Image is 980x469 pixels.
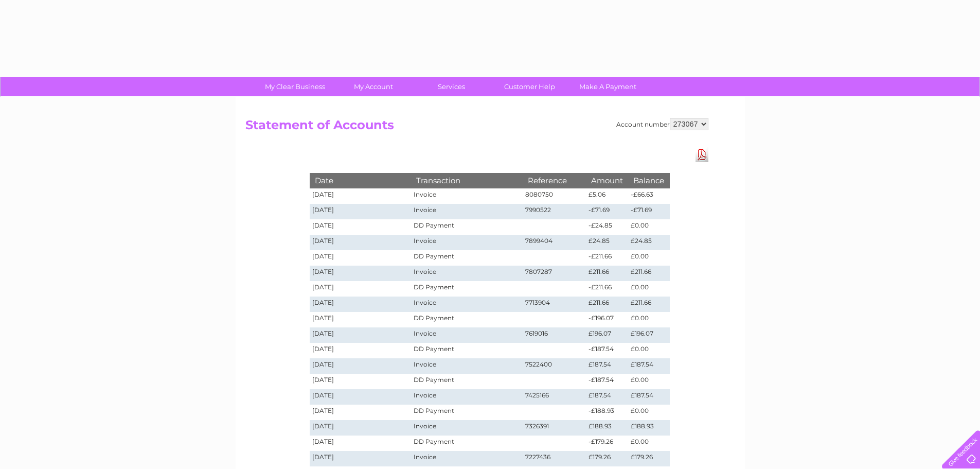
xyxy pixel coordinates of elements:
td: -£187.54 [586,374,628,389]
td: DD Payment [411,312,522,327]
td: £211.66 [586,266,628,281]
td: [DATE] [310,188,412,204]
td: [DATE] [310,420,412,436]
td: £0.00 [628,405,669,420]
td: -£66.63 [628,188,669,204]
td: Invoice [411,327,522,343]
td: £0.00 [628,343,669,358]
a: My Clear Business [253,77,337,96]
td: -£24.85 [586,219,628,235]
td: £179.26 [586,451,628,466]
td: Invoice [411,266,522,281]
td: -£211.66 [586,281,628,297]
td: -£188.93 [586,405,628,420]
a: Customer Help [487,77,572,96]
a: Download Pdf [696,147,708,162]
td: [DATE] [310,250,412,266]
td: [DATE] [310,281,412,297]
td: -£71.69 [586,204,628,219]
td: 8080750 [523,188,586,204]
td: Invoice [411,451,522,466]
td: -£196.07 [586,312,628,327]
td: £211.66 [628,266,669,281]
td: 7990522 [523,204,586,219]
td: Invoice [411,235,522,250]
td: [DATE] [310,312,412,327]
td: [DATE] [310,389,412,405]
td: [DATE] [310,343,412,358]
div: Account number [616,118,708,130]
td: £179.26 [628,451,669,466]
td: £0.00 [628,250,669,266]
td: £0.00 [628,374,669,389]
td: Invoice [411,420,522,436]
td: [DATE] [310,219,412,235]
th: Transaction [411,173,522,188]
td: -£71.69 [628,204,669,219]
td: Invoice [411,188,522,204]
td: Invoice [411,204,522,219]
td: [DATE] [310,266,412,281]
td: £0.00 [628,436,669,451]
td: Invoice [411,389,522,405]
td: DD Payment [411,436,522,451]
td: £187.54 [586,358,628,374]
td: [DATE] [310,436,412,451]
td: £211.66 [628,297,669,312]
td: £0.00 [628,281,669,297]
a: Services [409,77,494,96]
td: £188.93 [586,420,628,436]
td: £211.66 [586,297,628,312]
td: £196.07 [628,327,669,343]
td: -£211.66 [586,250,628,266]
td: 7807287 [523,266,586,281]
td: DD Payment [411,219,522,235]
td: 7522400 [523,358,586,374]
td: £5.06 [586,188,628,204]
td: DD Payment [411,281,522,297]
td: [DATE] [310,327,412,343]
td: DD Payment [411,374,522,389]
th: Date [310,173,412,188]
td: £196.07 [586,327,628,343]
td: [DATE] [310,297,412,312]
a: My Account [331,77,416,96]
td: [DATE] [310,374,412,389]
td: 7326391 [523,420,586,436]
td: [DATE] [310,405,412,420]
td: Invoice [411,358,522,374]
a: Make A Payment [565,77,650,96]
td: 7619016 [523,327,586,343]
td: [DATE] [310,235,412,250]
td: 7425166 [523,389,586,405]
td: £24.85 [628,235,669,250]
td: £0.00 [628,312,669,327]
td: DD Payment [411,405,522,420]
th: Reference [523,173,586,188]
td: £188.93 [628,420,669,436]
td: -£179.26 [586,436,628,451]
td: £24.85 [586,235,628,250]
td: [DATE] [310,451,412,466]
th: Amount [586,173,628,188]
td: 7899404 [523,235,586,250]
td: £187.54 [628,389,669,405]
td: DD Payment [411,250,522,266]
h2: Statement of Accounts [245,118,708,137]
td: Invoice [411,297,522,312]
td: DD Payment [411,343,522,358]
td: £187.54 [586,389,628,405]
td: [DATE] [310,358,412,374]
td: £187.54 [628,358,669,374]
td: £0.00 [628,219,669,235]
td: 7713904 [523,297,586,312]
td: [DATE] [310,204,412,219]
td: -£187.54 [586,343,628,358]
td: 7227436 [523,451,586,466]
th: Balance [628,173,669,188]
